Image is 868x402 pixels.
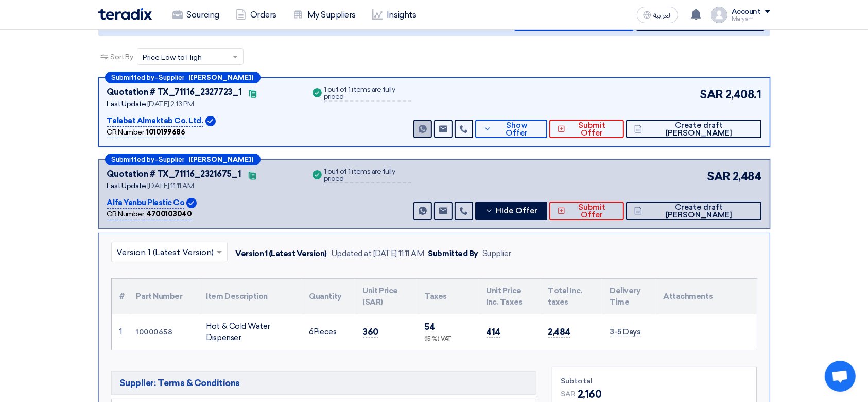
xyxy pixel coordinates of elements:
[146,210,192,219] b: 4700103040
[645,204,753,219] span: Create draft [PERSON_NAME]
[107,99,146,108] span: Last Update
[733,168,761,185] span: 2,484
[147,99,194,108] span: [DATE] 2:13 PM
[655,279,757,314] th: Attachments
[112,279,128,314] th: #
[425,335,470,344] div: (15 %) VAT
[146,128,185,137] b: 1010199686
[540,279,602,314] th: Total Inc. taxes
[324,86,411,102] div: 1 out of 1 items are fully priced
[112,74,155,81] span: Submitted by
[112,156,155,163] span: Submitted by
[198,279,301,314] th: Item Description
[98,8,152,20] img: Teradix logo
[107,168,241,180] div: Quotation # TX_71116_2321675_1
[364,4,424,26] a: Insights
[331,248,424,260] div: Updated at [DATE] 11:11 AM
[610,327,641,337] span: 3-5 Days
[107,197,185,209] p: Alfa Yanbu Plastic Co
[548,327,571,338] span: 2,484
[494,122,539,137] span: Show Offer
[568,204,616,219] span: Submit Offer
[228,4,285,26] a: Orders
[159,156,185,163] span: Supplier
[478,279,540,314] th: Unit Price Inc. Taxes
[128,279,198,314] th: Part Number
[107,115,203,127] p: Talabat Almaktab Co. Ltd.
[147,181,194,190] span: [DATE] 11:11 AM
[107,181,146,190] span: Last Update
[324,168,411,183] div: 1 out of 1 items are fully priced
[189,156,254,163] b: ([PERSON_NAME])
[425,322,435,332] span: 54
[732,16,770,22] div: Maryam
[825,361,856,392] a: Open chat
[189,74,254,81] b: ([PERSON_NAME])
[355,279,416,314] th: Unit Price (SAR)
[549,120,624,138] button: Submit Offer
[568,122,616,137] span: Submit Offer
[128,314,198,350] td: 10000658
[105,72,261,83] div: –
[285,4,364,26] a: My Suppliers
[206,321,293,344] div: Hot & Cold Water Dispenser
[711,7,727,23] img: profile_test.png
[475,120,547,138] button: Show Offer
[645,122,753,137] span: Create draft [PERSON_NAME]
[482,248,511,260] div: Supplier
[111,371,537,395] h5: Supplier: Terms & Conditions
[105,154,261,165] div: –
[301,314,355,350] td: Pieces
[301,279,355,314] th: Quantity
[107,86,242,98] div: Quotation # TX_71116_2327723_1
[186,198,197,208] img: Verified Account
[637,7,678,23] button: العربية
[159,74,185,81] span: Supplier
[700,86,723,103] span: SAR
[549,202,624,220] button: Submit Offer
[561,376,748,387] div: Subtotal
[732,8,761,16] div: Account
[164,4,228,26] a: Sourcing
[487,327,501,338] span: 414
[475,202,547,220] button: Hide Offer
[496,207,537,215] span: Hide Offer
[626,202,761,220] button: Create draft [PERSON_NAME]
[428,248,478,260] div: Submitted By
[626,120,761,138] button: Create draft [PERSON_NAME]
[578,387,602,402] span: 2,160
[707,168,731,185] span: SAR
[143,52,202,63] span: Price Low to High
[111,52,133,62] span: Sort By
[107,209,192,220] div: CR Number :
[416,279,478,314] th: Taxes
[653,12,672,19] span: العربية
[725,86,761,103] span: 2,408.1
[309,327,314,337] span: 6
[107,127,185,138] div: CR Number :
[205,116,216,126] img: Verified Account
[602,279,655,314] th: Delivery Time
[363,327,379,338] span: 360
[561,389,576,399] span: SAR
[236,248,327,260] div: Version 1 (Latest Version)
[112,314,128,350] td: 1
